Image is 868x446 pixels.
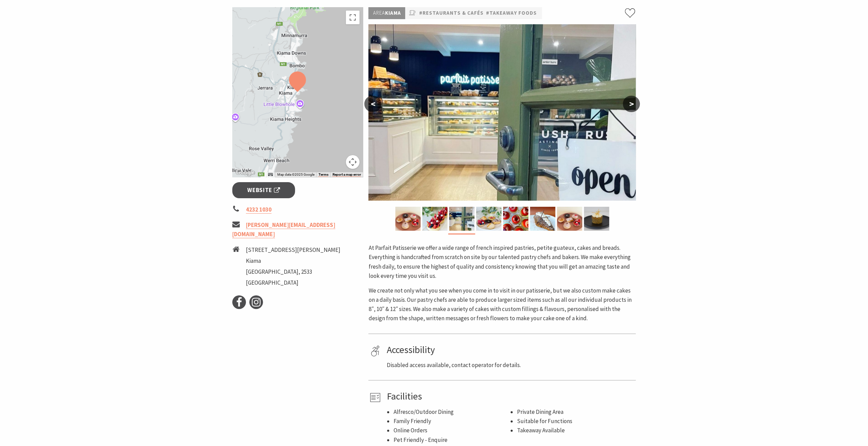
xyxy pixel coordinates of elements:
[368,243,636,281] p: At Parfait Patisserie we offer a wide range of french inspired pastries, petite guateux, cakes an...
[368,7,405,19] p: Kiama
[368,286,636,323] p: We create not only what you see when you come in to visit in our patisserie, but we also custom m...
[393,417,510,426] li: Family Friendly
[386,391,633,402] h4: Facilities
[364,96,381,112] button: <
[246,278,340,287] li: [GEOGRAPHIC_DATA]
[318,173,328,177] a: Terms (opens in new tab)
[246,256,340,266] li: Kiama
[393,426,510,435] li: Online Orders
[584,207,609,231] img: orange and almond
[234,168,256,177] a: Open this area in Google Maps (opens a new window)
[247,186,280,195] span: Website
[246,267,340,276] li: [GEOGRAPHIC_DATA], 2533
[517,417,633,426] li: Suitable for Functions
[346,155,359,169] button: Map camera controls
[232,221,335,238] a: [PERSON_NAME][EMAIL_ADDRESS][DOMAIN_NAME]
[386,344,633,356] h4: Accessibility
[373,10,385,16] span: Area
[419,9,483,17] a: #Restaurants & Cafés
[393,407,510,417] li: Alfresco/Outdoor Dining
[346,11,359,24] button: Toggle fullscreen view
[232,182,295,198] a: Website
[246,245,340,255] li: [STREET_ADDRESS][PERSON_NAME]
[234,168,256,177] img: Google
[246,206,271,214] a: 4232 1030
[393,435,510,445] li: Pet Friendly - Enquire
[386,361,633,370] p: Disabled access available, contact operator for details.
[486,9,536,17] a: #Takeaway Foods
[623,96,640,112] button: >
[517,426,633,435] li: Takeaway Available
[277,173,314,176] span: Map data ©2025 Google
[332,173,361,177] a: Report a map error
[517,407,633,417] li: Private Dining Area
[268,172,273,177] button: Keyboard shortcuts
